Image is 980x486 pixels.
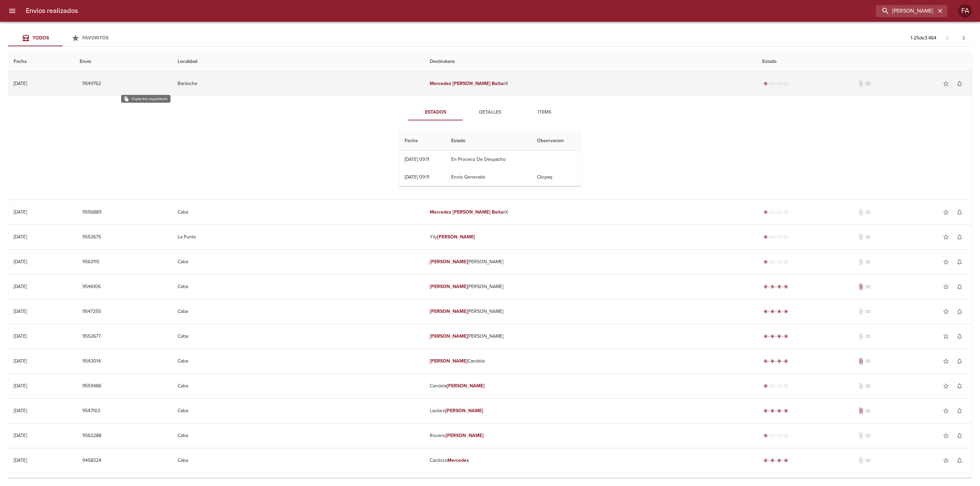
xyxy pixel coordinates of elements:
[777,434,781,438] span: radio_button_unchecked
[777,82,781,86] span: radio_button_unchecked
[939,354,953,368] button: Agregar a favoritos
[446,151,532,168] td: En Proceso De Despacho
[956,209,963,216] span: notifications_none
[943,258,949,265] span: star_border
[857,234,864,240] span: No tiene documentos adjuntos
[943,209,949,216] span: star_border
[939,330,953,343] button: Agregar a favoritos
[172,200,424,224] td: Caba
[467,108,513,117] span: Detalles
[453,81,490,86] em: [PERSON_NAME]
[943,80,949,87] span: star_border
[14,81,27,86] div: [DATE]
[424,324,757,349] td: [PERSON_NAME]
[82,233,101,241] span: 9553675
[762,80,789,87] div: Generado
[80,355,103,368] button: 9543014
[956,258,963,265] span: notifications_none
[532,131,581,151] th: Observacion
[864,234,871,240] span: No tiene pedido asociado
[939,429,953,442] button: Agregar a favoritos
[777,458,781,463] span: radio_button_checked
[777,285,781,289] span: radio_button_checked
[784,334,788,338] span: radio_button_checked
[956,383,963,389] span: notifications_none
[956,333,963,340] span: notifications_none
[172,225,424,249] td: La Punta
[762,432,789,439] div: Generado
[857,358,864,365] span: Tiene documentos adjuntos
[399,131,446,151] th: Fecha
[80,454,104,467] button: 9458324
[864,258,871,265] span: No tiene pedido asociado
[864,407,871,414] span: No tiene pedido asociado
[424,225,757,249] td: Yily
[82,456,101,465] span: 9458324
[430,358,468,364] em: [PERSON_NAME]
[430,308,468,314] em: [PERSON_NAME]
[762,283,789,290] div: Entregado
[953,230,966,244] button: Activar notificaciones
[80,380,104,392] button: 9559486
[764,235,768,239] span: radio_button_checked
[412,108,459,117] span: Estados
[953,255,966,269] button: Activar notificaciones
[864,383,871,389] span: No tiene pedido asociado
[911,35,936,41] p: 1 - 25 de 3.464
[777,235,781,239] span: radio_button_unchecked
[424,200,757,224] td: X
[784,285,788,289] span: radio_button_checked
[437,234,475,240] em: [PERSON_NAME]
[943,283,949,290] span: star_border
[784,458,788,463] span: radio_button_checked
[446,131,532,151] th: Estado
[33,35,49,41] span: Todos
[172,250,424,274] td: Caba
[80,78,104,90] button: 9549762
[14,259,27,265] div: [DATE]
[953,205,966,219] button: Activar notificaciones
[14,408,27,414] div: [DATE]
[80,231,104,244] button: 9553675
[956,308,963,315] span: notifications_none
[80,256,102,268] button: 9563115
[399,131,581,186] table: Tabla de seguimiento
[762,457,789,464] div: Entregado
[14,209,27,215] div: [DATE]
[14,333,27,339] div: [DATE]
[82,357,101,366] span: 9543014
[446,168,532,186] td: Envio Generado
[857,407,864,414] span: Tiene documentos adjuntos
[784,359,788,363] span: radio_button_checked
[430,209,451,215] em: Mercedez
[857,209,864,216] span: No tiene documentos adjuntos
[953,404,966,418] button: Activar notificaciones
[172,399,424,423] td: Caba
[762,358,789,365] div: Entregado
[943,358,949,365] span: star_border
[446,433,484,438] em: [PERSON_NAME]
[864,283,871,290] span: No tiene pedido asociado
[864,457,871,464] span: No tiene pedido asociado
[943,333,949,340] span: star_border
[857,383,864,389] span: No tiene documentos adjuntos
[864,80,871,87] span: No tiene pedido asociado
[80,330,103,343] button: 9552677
[953,305,966,318] button: Activar notificaciones
[939,230,953,244] button: Agregar a favoritos
[943,457,949,464] span: star_border
[447,383,485,389] em: [PERSON_NAME]
[762,234,789,240] div: Generado
[953,77,966,90] button: Activar notificaciones
[777,334,781,338] span: radio_button_checked
[26,5,78,16] h6: Envios realizados
[447,457,469,463] em: Mercedez
[521,108,568,117] span: Items
[424,374,757,398] td: Candela
[14,433,27,438] div: [DATE]
[953,330,966,343] button: Activar notificaciones
[939,34,955,41] span: Pagina anterior
[74,52,173,71] th: Envio
[80,206,104,219] button: 9556889
[939,404,953,418] button: Agregar a favoritos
